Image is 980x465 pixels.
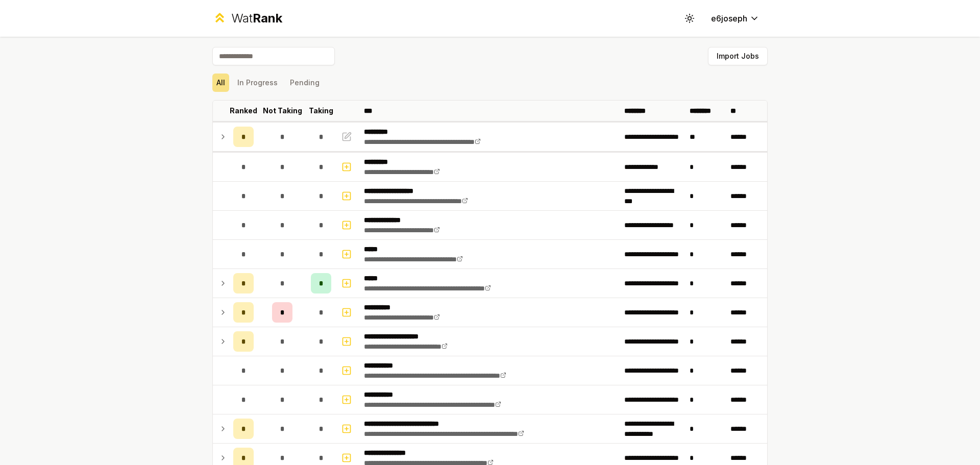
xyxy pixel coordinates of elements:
[708,47,768,65] button: Import Jobs
[703,9,768,28] button: e6joseph
[233,74,282,92] button: In Progress
[231,10,282,27] div: Wat
[286,74,324,92] button: Pending
[230,106,257,116] p: Ranked
[309,106,333,116] p: Taking
[212,74,229,92] button: All
[212,10,282,27] a: WatRank
[253,11,282,26] span: Rank
[263,106,302,116] p: Not Taking
[711,12,747,25] span: e6joseph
